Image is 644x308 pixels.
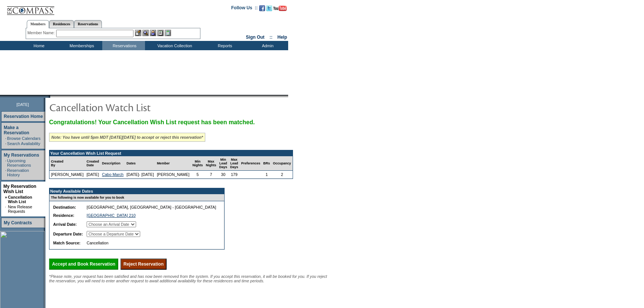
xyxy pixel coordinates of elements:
td: [DATE] [85,171,101,179]
td: · [5,205,7,214]
a: Upcoming Reservations [7,158,31,167]
td: Min Lead Days [218,156,229,171]
img: promoShadowLeftCorner.gif [48,95,50,98]
td: Max Nights [205,156,218,171]
div: Member Name: [28,30,56,36]
td: Created Date [85,156,101,171]
td: Max Lead Days [229,156,240,171]
td: 5 [191,171,205,179]
img: Subscribe to our YouTube Channel [273,6,287,11]
b: Arrival Date: [53,222,77,227]
a: Reservation History [7,168,29,177]
img: Follow us on Twitter [266,5,272,11]
img: View [142,30,149,36]
td: Follow Us :: [231,4,258,13]
td: Min Nights [191,156,205,171]
td: Preferences [240,156,262,171]
td: Newly Available Dates [49,188,220,194]
td: 7 [205,171,218,179]
a: Cancellation Wish List [8,195,32,204]
td: 179 [229,171,240,179]
a: Reservations [74,20,102,28]
a: Subscribe to our YouTube Channel [273,7,287,12]
a: Search Availability [7,141,40,146]
a: Reservation Home [4,114,43,119]
a: Make a Reservation [4,125,29,135]
td: BRs [262,156,271,171]
td: The following is now available for you to book [49,194,220,201]
td: Created By [49,156,85,171]
td: Your Cancellation Wish List Request [49,150,293,156]
a: Browse Calendars [7,136,41,141]
td: · [5,136,6,141]
span: [DATE] [16,102,29,107]
td: Member [155,156,191,171]
td: 1 [262,171,271,179]
img: Impersonate [150,30,156,36]
td: [PERSON_NAME] [155,171,191,179]
td: Reports [203,41,245,50]
b: » [5,195,7,199]
a: Members [27,20,49,28]
td: Memberships [59,41,102,50]
td: Reservations [102,41,145,50]
a: Follow us on Twitter [266,7,272,12]
td: Dates [125,156,155,171]
td: · [5,158,6,167]
img: pgTtlCancellationNotification.gif [49,100,198,115]
td: [PERSON_NAME] [49,171,85,179]
a: My Reservation Wish List [3,184,36,194]
b: Residence: [53,213,74,218]
td: [DATE]- [DATE] [125,171,155,179]
a: My Contracts [4,220,32,225]
a: Residences [49,20,74,28]
i: Note: You have until 5pm MDT [DATE][DATE] to accept or reject this reservation* [51,135,203,139]
b: Departure Date: [53,232,83,236]
td: Admin [245,41,288,50]
td: · [5,141,6,146]
td: Cancellation [85,239,218,247]
img: Reservations [157,30,164,36]
a: [GEOGRAPHIC_DATA] 210 [87,213,136,218]
span: :: [270,35,273,40]
input: Accept and Book Reservation [49,259,118,270]
td: Vacation Collection [145,41,203,50]
td: 30 [218,171,229,179]
img: b_calculator.gif [165,30,171,36]
td: 2 [271,171,293,179]
a: New Release Requests [8,205,32,214]
a: Cabo March [102,172,123,177]
a: My Reservations [4,153,39,158]
img: blank.gif [50,95,51,98]
td: Occupancy [271,156,293,171]
input: Reject Reservation [120,259,167,270]
td: [GEOGRAPHIC_DATA], [GEOGRAPHIC_DATA] - [GEOGRAPHIC_DATA] [85,203,218,211]
b: Destination: [53,205,76,209]
img: b_edit.gif [135,30,141,36]
td: · [5,168,6,177]
a: Sign Out [246,35,264,40]
span: Congratulations! Your Cancellation Wish List request has been matched. [49,119,255,125]
a: Help [277,35,287,40]
td: Home [17,41,59,50]
img: Become our fan on Facebook [259,5,265,11]
b: Match Source: [53,241,80,245]
span: *Please note, your request has been satisfied and has now been removed from the system. If you ac... [49,274,327,283]
td: Description [100,156,125,171]
a: Become our fan on Facebook [259,7,265,12]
